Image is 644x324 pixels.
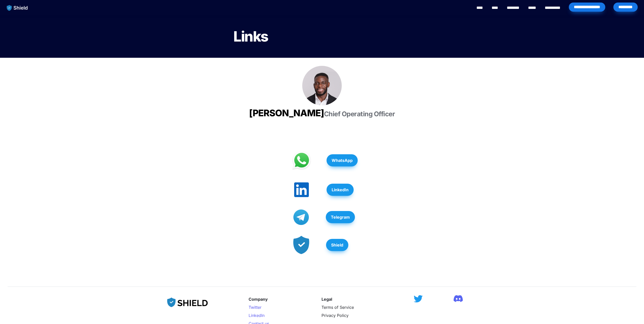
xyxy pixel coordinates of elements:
strong: Telegram [331,215,350,220]
span: [PERSON_NAME] [249,107,324,119]
strong: Company [249,297,268,302]
strong: LinkedIn [332,187,349,192]
button: WhatsApp [327,154,358,166]
strong: Shield [331,242,343,247]
strong: WhatsApp [332,158,353,163]
span: Chief Operating Officer [324,110,395,118]
a: Privacy Policy [321,313,349,318]
a: WhatsApp [327,152,358,169]
a: Terms of Service [321,305,354,310]
img: website logo [4,3,30,13]
button: LinkedIn [327,184,354,196]
a: Telegram [326,208,355,226]
button: Telegram [326,211,355,223]
span: Links [233,28,268,45]
a: Twitter [249,305,261,310]
button: Shield [326,239,348,251]
strong: Legal [321,297,332,302]
a: LinkedIn [249,313,265,318]
a: Shield [326,236,348,254]
a: LinkedIn [327,181,354,198]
